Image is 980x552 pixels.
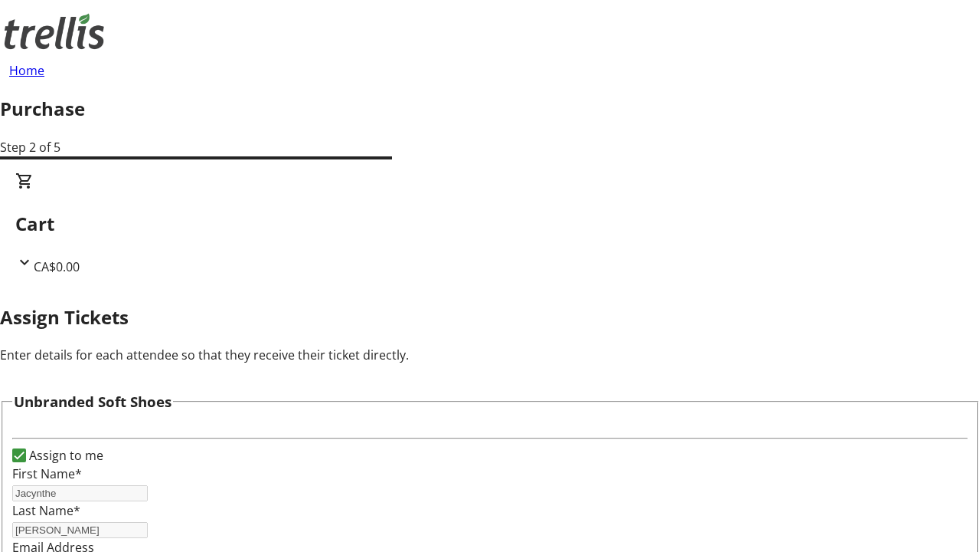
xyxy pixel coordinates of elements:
h3: Unbranded Soft Shoes [14,391,171,412]
div: CartCA$0.00 [15,172,965,276]
label: Assign to me [26,446,103,465]
label: Last Name* [12,502,80,519]
label: First Name* [12,465,82,482]
span: CA$0.00 [34,258,80,275]
h2: Cart [15,210,965,238]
